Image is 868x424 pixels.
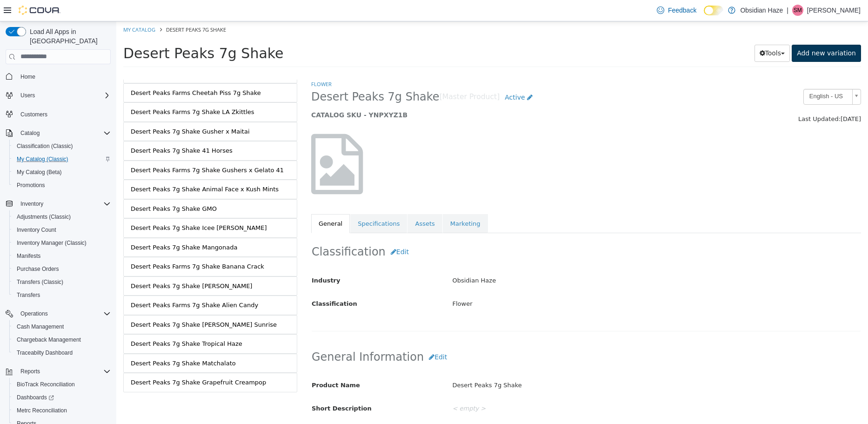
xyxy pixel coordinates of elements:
div: Obsidian Haze [329,251,752,268]
span: Reports [17,366,111,377]
button: Inventory [2,197,114,210]
button: Chargeback Management [9,333,114,346]
div: Desert Peaks 7g Shake Matchalato [14,337,120,347]
span: My Catalog (Classic) [17,155,68,163]
span: Cash Management [13,321,111,332]
span: Purchase Orders [17,265,59,273]
a: Promotions [13,180,49,191]
span: Last Updated: [682,94,724,101]
span: Inventory Count [17,226,56,234]
span: English - US [688,68,732,82]
div: Soledad Muro [792,5,803,16]
a: Customers [17,109,51,120]
button: Edit [307,327,336,344]
span: Product Name [195,360,244,367]
button: BioTrack Reconciliation [9,378,114,391]
span: Short Description [195,384,255,390]
button: Operations [17,308,52,319]
span: Classification [195,279,241,286]
button: Promotions [9,179,114,192]
a: Cash Management [13,321,67,332]
div: Desert Peaks 7g Shake GMO [14,183,100,192]
img: Cova [19,6,60,15]
a: Specifications [234,193,291,212]
span: My Catalog (Classic) [13,154,111,165]
a: BioTrack Reconciliation [13,379,79,390]
button: Inventory Manager (Classic) [9,236,114,249]
button: Reports [2,365,114,378]
button: My Catalog (Classic) [9,153,114,166]
span: Operations [20,310,48,317]
button: Manifests [9,249,114,262]
button: Traceabilty Dashboard [9,346,114,359]
span: Inventory [20,200,43,208]
div: Desert Peaks Farms 7g Shake LA Zkittles [14,86,138,95]
button: Cash Management [9,320,114,333]
div: Desert Peaks 7g Shake Icee [PERSON_NAME] [14,202,151,211]
button: Catalog [17,128,43,139]
span: Dashboards [17,394,54,401]
button: Home [2,70,114,83]
a: Purchase Orders [13,263,63,275]
span: Home [17,71,111,82]
span: BioTrack Reconciliation [17,381,75,388]
button: Users [2,89,114,102]
span: Purchase Orders [13,263,111,275]
div: Desert Peaks 7g Shake Mangonada [14,222,121,231]
button: Transfers (Classic) [9,276,114,289]
a: Home [17,71,39,82]
a: My Catalog [7,5,39,12]
span: My Catalog (Beta) [17,168,62,176]
a: Classification (Classic) [13,141,77,152]
a: English - US [687,67,745,83]
a: Traceabilty Dashboard [13,347,76,358]
button: Reports [17,366,44,377]
a: General [195,193,234,212]
span: Operations [17,308,111,319]
button: Inventory [17,198,47,209]
span: Industry [195,256,224,262]
p: [PERSON_NAME] [807,5,861,16]
a: Transfers [13,289,44,301]
span: Transfers (Classic) [13,276,111,288]
span: Inventory [17,198,111,209]
span: Inventory Manager (Classic) [13,237,111,249]
span: Load All Apps in [GEOGRAPHIC_DATA] [26,27,111,46]
button: Purchase Orders [9,262,114,276]
span: Customers [17,108,111,120]
span: Cash Management [17,323,64,330]
h5: CATALOG SKU - YNPXYZ1B [195,89,604,98]
span: Users [20,92,35,99]
div: Desert Peaks Farms 7g Shake Gushers x Gelato 41 [14,144,167,154]
span: Classification (Classic) [13,141,111,152]
div: Desert Peaks Farms 7g Shake Banana Crack [14,241,148,250]
button: Tools [638,23,674,40]
button: Classification (Classic) [9,140,114,153]
div: Desert Peaks 7g Shake Animal Face x Kush Mints [14,163,162,173]
div: Flower [329,275,752,291]
span: Transfers (Classic) [17,278,63,286]
div: Desert Peaks 7g Shake Gusher x Maitai [14,106,134,115]
div: Desert Peaks 7g Shake Grapefruit Creampop [14,357,150,366]
span: Transfers [17,291,40,299]
span: Users [17,90,111,101]
span: [DATE] [724,94,745,101]
div: Desert Peaks Farms Cheetah Piss 7g Shake [14,67,145,76]
span: Home [20,73,35,81]
span: Metrc Reconciliation [17,407,67,414]
a: Inventory Count [13,224,60,236]
span: Feedback [668,6,696,15]
div: Desert Peaks 7g Shake [PERSON_NAME] Sunrise [14,299,160,308]
a: Assets [291,193,326,212]
button: Users [17,90,39,101]
a: My Catalog (Beta) [13,167,66,178]
button: Inventory Count [9,223,114,236]
a: Transfers (Classic) [13,276,67,288]
span: Adjustments (Classic) [17,213,71,221]
span: Reports [20,368,40,375]
a: Flower [195,59,215,66]
span: Classification (Classic) [17,142,73,150]
p: | [787,5,788,16]
button: Edit [269,222,298,239]
h2: Classification [195,222,744,239]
